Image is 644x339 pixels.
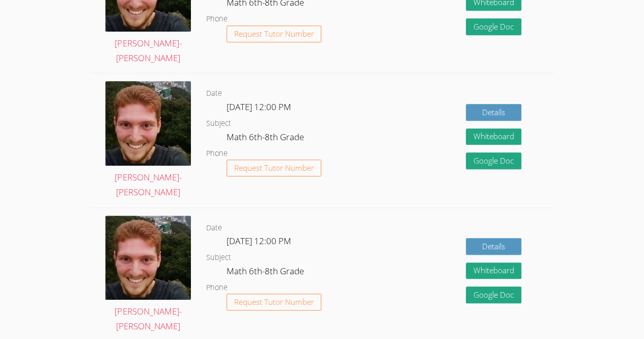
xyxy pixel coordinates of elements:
[206,87,222,100] dt: Date
[466,104,522,121] a: Details
[227,130,306,147] dd: Math 6th-8th Grade
[466,286,522,303] a: Google Doc
[466,18,522,35] a: Google Doc
[206,147,228,160] dt: Phone
[206,117,231,130] dt: Subject
[227,294,322,310] button: Request Tutor Number
[206,281,228,294] dt: Phone
[206,222,222,234] dt: Date
[227,264,306,281] dd: Math 6th-8th Grade
[227,235,291,247] span: [DATE] 12:00 PM
[466,238,522,255] a: Details
[466,152,522,169] a: Google Doc
[105,81,191,199] a: [PERSON_NAME]-[PERSON_NAME]
[227,101,291,113] span: [DATE] 12:00 PM
[206,13,228,25] dt: Phone
[206,251,231,264] dt: Subject
[466,263,522,279] button: Whiteboard
[466,128,522,145] button: Whiteboard
[105,216,191,334] a: [PERSON_NAME]-[PERSON_NAME]
[234,298,314,306] span: Request Tutor Number
[105,81,191,165] img: avatar.png
[234,164,314,172] span: Request Tutor Number
[105,216,191,300] img: avatar.png
[227,25,322,42] button: Request Tutor Number
[234,30,314,38] span: Request Tutor Number
[227,160,322,176] button: Request Tutor Number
